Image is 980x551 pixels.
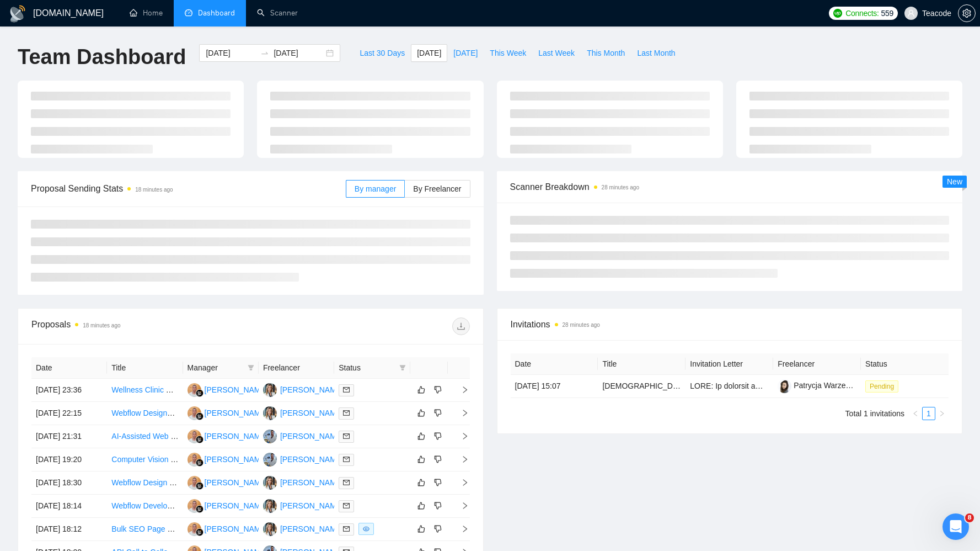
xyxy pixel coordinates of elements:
img: gigradar-bm.png [196,389,204,397]
a: KS[PERSON_NAME] [263,501,344,510]
th: Title [107,357,183,379]
span: By Freelancer [413,184,461,193]
button: [DATE] [447,44,484,62]
th: Date [31,357,107,379]
a: PP[PERSON_NAME] [263,454,344,463]
li: Previous Page [909,407,922,420]
td: [DATE] 21:31 [31,425,107,448]
span: Dashboard [198,8,235,18]
span: Connects: [845,7,879,19]
span: like [417,478,425,487]
span: dislike [434,455,442,464]
button: right [935,407,949,420]
img: KS [263,383,277,397]
button: dislike [431,476,445,489]
h1: Team Dashboard [18,44,186,70]
button: dislike [431,499,445,512]
a: AI-Assisted Web Developer (Vibe Coding + Manual Coding Expertise) [111,432,350,441]
img: KS [263,522,277,536]
div: [PERSON_NAME] [280,453,344,465]
a: [DEMOGRAPHIC_DATA] Speakers of Polish – Talent Bench for Future Managed Services Recording Projects [602,382,977,390]
span: Scanner Breakdown [510,180,950,194]
button: like [415,499,428,512]
a: KS[PERSON_NAME] [263,524,344,533]
div: Proposals [31,317,250,335]
span: mail [343,479,350,486]
span: dashboard [185,9,192,17]
a: MU[PERSON_NAME] [188,408,268,417]
img: PP [263,453,277,467]
time: 18 minutes ago [135,187,173,193]
div: [PERSON_NAME] [205,384,268,396]
span: left [912,410,919,417]
div: [PERSON_NAME] [280,476,344,489]
a: Webflow Developer Needed for Membership Program Launch [111,501,323,510]
span: This Month [587,47,625,59]
span: 8 [965,513,974,522]
span: filter [399,364,406,371]
span: filter [397,359,408,376]
img: MU [188,499,201,513]
td: AI-Assisted Web Developer (Vibe Coding + Manual Coding Expertise) [107,425,183,448]
th: Title [598,353,686,375]
a: homeHome [130,8,163,18]
th: Freelancer [773,353,861,375]
img: c165ELM1l1kSQ3V4TAJzXe4TpE3qa7ZdugNRjwtMcDobojWxVr6SpHlV9-rESvrtrw [778,379,791,393]
button: This Week [484,44,532,62]
button: like [415,453,428,466]
th: Freelancer [259,357,334,379]
a: MU[PERSON_NAME] [188,431,268,440]
div: [PERSON_NAME] [205,453,268,465]
button: like [415,522,428,536]
button: like [415,476,428,489]
a: MU[PERSON_NAME] [188,385,268,394]
img: KS [263,476,277,490]
a: Webflow Designer and Developer for Two Page Redesign [111,409,308,417]
th: Status [861,353,949,375]
input: Start date [206,47,256,59]
span: mail [343,456,350,463]
button: dislike [431,522,445,536]
button: dislike [431,430,445,443]
span: right [452,409,469,417]
img: gigradar-bm.png [196,505,204,513]
span: New [947,177,962,186]
button: Last Month [631,44,681,62]
button: dislike [431,406,445,420]
img: MU [188,522,201,536]
div: [PERSON_NAME] [205,523,268,535]
td: Computer Vision Tech Lead [107,448,183,471]
td: Webflow Designer and Developer for Two Page Redesign [107,402,183,425]
td: Bulk SEO Page Creation in Webflow (Without CMS) [107,518,183,541]
th: Date [511,353,598,375]
img: gigradar-bm.png [196,482,204,490]
img: logo [9,5,26,23]
button: setting [958,4,976,22]
li: 1 [922,407,935,420]
a: Bulk SEO Page Creation in Webflow (Without CMS) [111,524,289,533]
button: like [415,383,428,396]
img: MU [188,383,201,397]
span: filter [245,359,256,376]
span: 559 [881,7,893,19]
span: like [417,432,425,441]
img: upwork-logo.png [833,9,842,18]
span: dislike [434,409,442,417]
span: [DATE] [417,47,441,59]
span: to [260,49,269,57]
span: like [417,409,425,417]
img: MU [188,453,201,467]
span: swap-right [260,49,269,57]
span: Invitations [511,317,949,331]
span: Last 30 Days [360,47,405,59]
li: Total 1 invitations [845,407,904,420]
td: Wellness Clinic Website Design – SEO + Booking Integration [107,379,183,402]
span: like [417,455,425,464]
td: Webflow Developer Needed for Membership Program Launch [107,495,183,518]
button: dislike [431,383,445,396]
span: Proposal Sending Stats [31,182,346,195]
a: MU[PERSON_NAME] [188,524,268,533]
span: right [939,410,945,417]
span: mail [343,433,350,439]
td: [DATE] 23:36 [31,379,107,402]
